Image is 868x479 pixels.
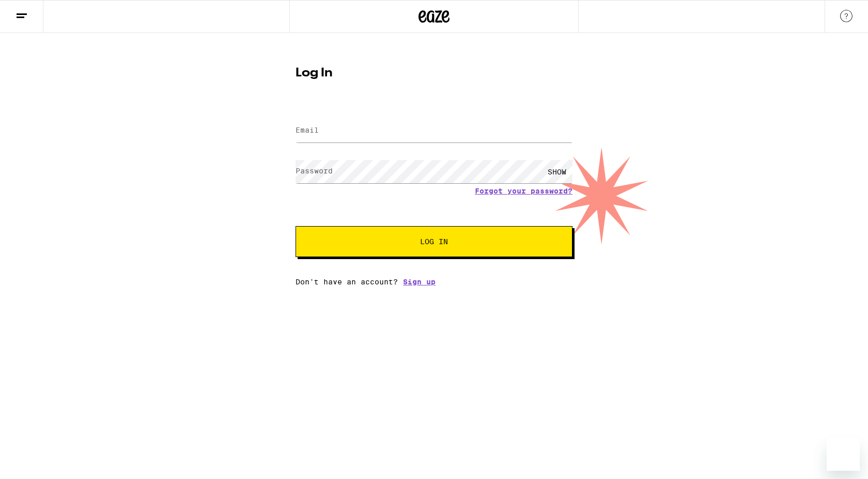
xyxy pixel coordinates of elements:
[296,119,572,142] input: Email
[296,67,572,79] h1: Log In
[541,160,572,183] div: SHOW
[296,126,319,134] label: Email
[403,278,436,286] a: Sign up
[296,278,572,286] div: Don't have an account?
[827,438,860,471] iframe: Button to launch messaging window
[296,167,333,175] label: Password
[296,226,572,257] button: Log In
[420,238,448,245] span: Log In
[475,187,572,195] a: Forgot your password?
